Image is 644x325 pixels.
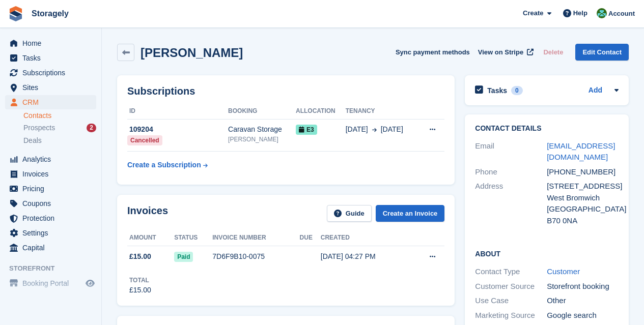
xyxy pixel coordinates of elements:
[474,44,536,61] a: View on Stripe
[475,295,547,307] div: Use Case
[547,310,619,321] div: Google search
[523,8,543,18] span: Create
[475,181,547,226] div: Address
[547,181,619,192] div: [STREET_ADDRESS]
[487,86,507,95] h2: Tasks
[212,251,299,262] div: 7D6F9B10-0075
[547,192,619,204] div: West Bromwich
[547,267,580,276] a: Customer
[23,123,55,133] span: Prospects
[296,103,346,120] th: Allocation
[475,140,547,163] div: Email
[539,44,567,61] button: Delete
[127,230,174,246] th: Amount
[84,277,96,289] a: Preview store
[575,44,629,61] a: Edit Contact
[129,276,151,285] div: Total
[228,124,296,135] div: Caravan Storage
[396,44,470,61] button: Sync payment methods
[296,125,317,135] span: E3
[23,123,96,133] a: Prospects 2
[212,230,299,246] th: Invoice number
[23,135,96,146] a: Deals
[321,251,410,262] div: [DATE] 04:27 PM
[608,9,635,19] span: Account
[127,135,162,145] div: Cancelled
[327,205,372,222] a: Guide
[22,51,83,65] span: Tasks
[22,226,83,240] span: Settings
[127,85,444,97] h2: Subscriptions
[5,211,96,225] a: menu
[127,156,208,174] a: Create a Subscription
[547,141,615,162] a: [EMAIL_ADDRESS][DOMAIN_NAME]
[22,167,83,181] span: Invoices
[5,95,96,109] a: menu
[22,152,83,166] span: Analytics
[127,124,228,135] div: 109204
[9,263,101,274] span: Storefront
[22,211,83,225] span: Protection
[22,182,83,196] span: Pricing
[321,230,410,246] th: Created
[5,182,96,196] a: menu
[475,310,547,321] div: Marketing Source
[5,66,96,80] a: menu
[589,85,602,97] a: Add
[478,47,523,57] span: View on Stripe
[475,166,547,178] div: Phone
[346,124,368,135] span: [DATE]
[547,281,619,292] div: Storefront booking
[129,251,151,262] span: £15.00
[22,36,83,50] span: Home
[381,124,403,135] span: [DATE]
[129,285,151,296] div: £15.00
[547,215,619,227] div: B70 0NA
[22,241,83,255] span: Capital
[174,230,212,246] th: Status
[475,281,547,292] div: Customer Source
[475,248,619,258] h2: About
[127,205,168,222] h2: Invoices
[5,80,96,95] a: menu
[547,295,619,307] div: Other
[300,230,321,246] th: Due
[87,124,96,132] div: 2
[22,66,83,80] span: Subscriptions
[22,196,83,211] span: Coupons
[376,205,445,222] a: Create an Invoice
[511,86,523,95] div: 0
[228,135,296,144] div: [PERSON_NAME]
[23,111,96,121] a: Contacts
[8,6,23,21] img: stora-icon-8386f47178a22dfd0bd8f6a31ec36ba5ce8667c1dd55bd0f319d3a0aa187defe.svg
[23,136,42,145] span: Deals
[597,8,607,18] img: Notifications
[22,80,83,95] span: Sites
[5,36,96,50] a: menu
[22,276,83,290] span: Booking Portal
[5,196,96,211] a: menu
[127,160,201,170] div: Create a Subscription
[346,103,418,120] th: Tenancy
[127,103,228,120] th: ID
[22,95,83,109] span: CRM
[228,103,296,120] th: Booking
[5,51,96,65] a: menu
[5,167,96,181] a: menu
[141,46,243,60] h2: [PERSON_NAME]
[27,5,73,22] a: Storagely
[475,125,619,133] h2: Contact Details
[5,276,96,290] a: menu
[547,203,619,215] div: [GEOGRAPHIC_DATA]
[475,266,547,278] div: Contact Type
[547,166,619,178] div: [PHONE_NUMBER]
[5,241,96,255] a: menu
[5,152,96,166] a: menu
[573,8,587,18] span: Help
[5,226,96,240] a: menu
[174,252,193,262] span: Paid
